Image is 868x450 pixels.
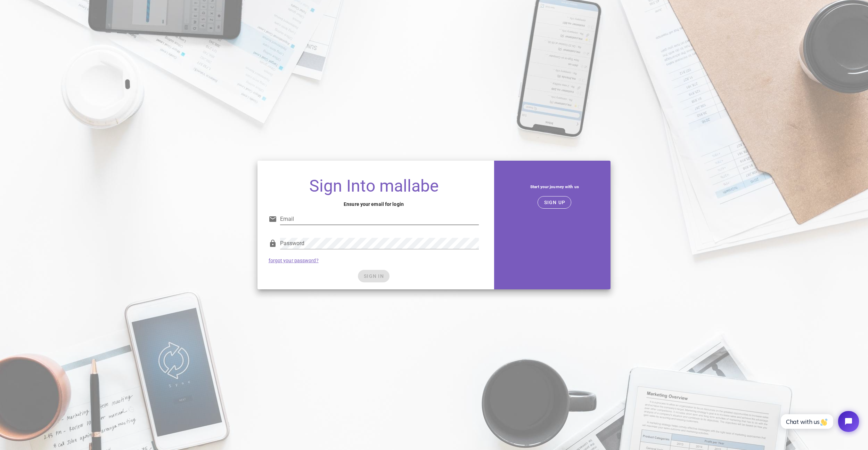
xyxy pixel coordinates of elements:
h1: Sign Into mallabe [269,177,479,195]
h4: Ensure your email for login [269,200,479,208]
button: SIGN UP [538,196,571,209]
span: SIGN UP [543,200,565,205]
h5: Start your journey with us [504,183,605,191]
iframe: Tidio Chat [773,405,865,438]
a: forgot your password? [269,258,319,263]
